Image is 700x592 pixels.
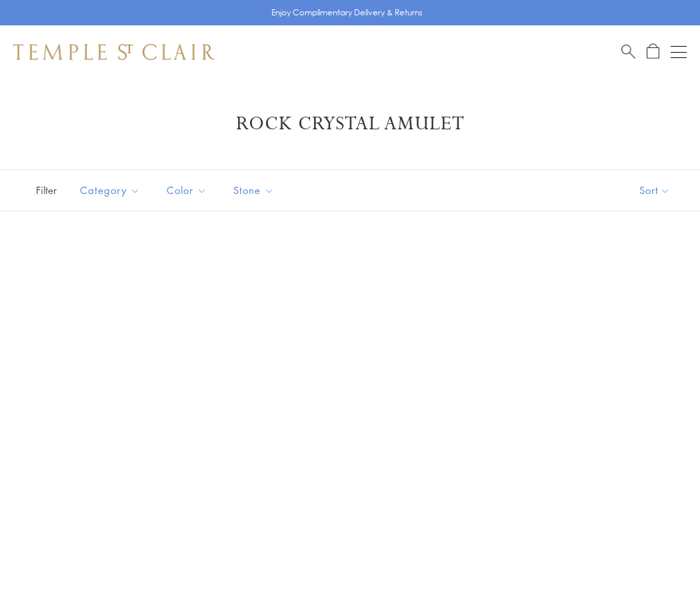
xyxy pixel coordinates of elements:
[271,6,423,19] p: Enjoy Complimentary Delivery & Returns
[223,175,284,205] button: Stone
[33,112,667,136] h1: Rock Crystal Amulet
[621,43,635,60] a: Search
[73,182,150,199] span: Category
[609,170,700,211] button: Show sort by
[160,182,217,199] span: Color
[671,44,687,60] button: Open navigation
[157,175,217,205] button: Color
[647,43,659,60] a: Open Shopping Bag
[70,175,150,205] button: Category
[13,44,215,60] img: Temple St. Clair
[227,182,284,199] span: Stone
